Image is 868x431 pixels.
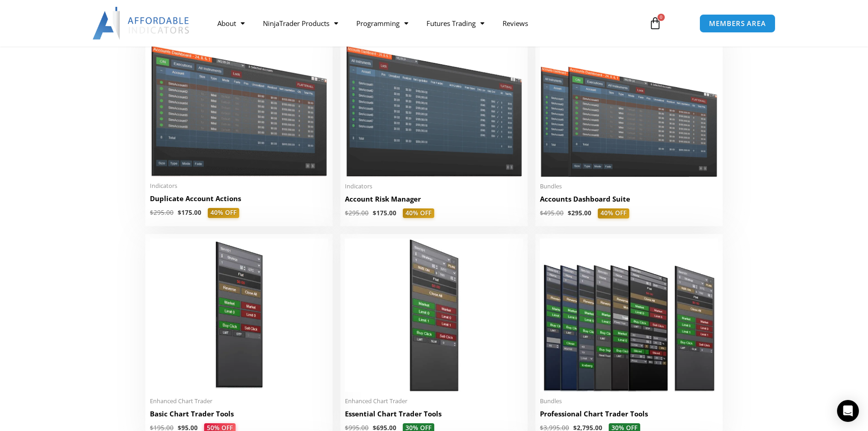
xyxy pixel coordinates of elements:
span: 40% OFF [598,208,629,218]
span: Bundles [540,397,718,405]
div: Open Intercom Messenger [837,400,859,422]
img: ProfessionalToolsBundlePage [540,239,718,392]
h2: Essential Chart Trader Tools [345,409,523,419]
span: $ [150,208,154,217]
bdi: 175.00 [178,208,201,217]
a: Accounts Dashboard Suite [540,194,718,208]
a: About [208,13,254,34]
span: 0 [657,14,665,21]
bdi: 295.00 [345,209,369,217]
a: Duplicate Account Actions [150,194,328,208]
span: Indicators [345,182,523,190]
a: Professional Chart Trader Tools [540,409,718,423]
bdi: 175.00 [373,209,396,217]
a: 0 [635,10,675,36]
bdi: 495.00 [540,209,564,217]
span: Enhanced Chart Trader [150,397,328,405]
img: Duplicate Account Actions [150,35,328,177]
a: NinjaTrader Products [254,13,347,34]
a: Programming [347,13,417,34]
span: MEMBERS AREA [709,20,766,27]
h2: Professional Chart Trader Tools [540,409,718,419]
h2: Duplicate Account Actions [150,194,328,203]
img: Essential Chart Trader Tools [345,239,523,392]
img: BasicTools [150,239,328,392]
bdi: 295.00 [150,208,174,217]
span: Bundles [540,182,718,190]
span: $ [540,209,544,217]
span: 40% OFF [208,208,239,218]
a: Basic Chart Trader Tools [150,409,328,423]
span: $ [373,209,376,217]
span: $ [178,208,181,217]
a: Futures Trading [417,13,493,34]
nav: Menu [208,13,638,34]
img: Accounts Dashboard Suite [540,35,718,177]
h2: Accounts Dashboard Suite [540,194,718,204]
a: Account Risk Manager [345,194,523,208]
span: Enhanced Chart Trader [345,397,523,405]
h2: Account Risk Manager [345,194,523,204]
span: $ [568,209,571,217]
h2: Basic Chart Trader Tools [150,409,328,419]
img: LogoAI | Affordable Indicators – NinjaTrader [92,7,190,40]
a: Essential Chart Trader Tools [345,409,523,423]
span: $ [345,209,349,217]
span: 40% OFF [403,208,434,218]
span: Indicators [150,182,328,190]
img: Account Risk Manager [345,35,523,177]
bdi: 295.00 [568,209,591,217]
a: MEMBERS AREA [699,14,776,33]
a: Reviews [493,13,537,34]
